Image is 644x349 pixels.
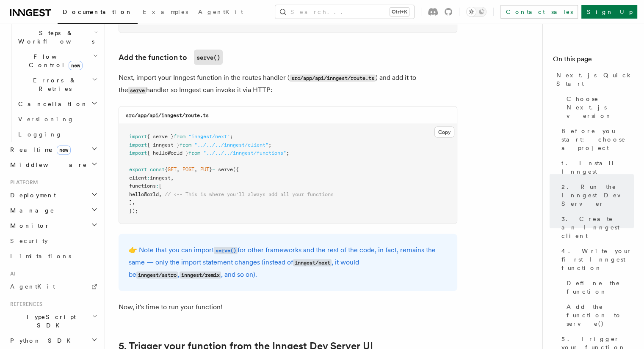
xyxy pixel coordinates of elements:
a: 3. Create an Inngest client [558,211,634,243]
span: new [57,145,71,155]
span: Cancellation [15,100,88,108]
span: , [132,199,135,205]
button: TypeScript SDK [7,309,100,333]
a: Limitations [7,248,100,264]
code: inngest/remix [180,272,221,279]
span: helloWorld [129,191,159,197]
span: { helloWorld } [147,150,188,156]
button: Cancellation [15,96,100,112]
button: Steps & Workflows [15,25,100,49]
a: Next.js Quick Start [553,68,634,91]
span: , [171,175,174,181]
button: Copy [434,127,454,138]
span: POST [182,166,194,172]
span: Security [10,237,48,244]
span: "inngest/next" [188,134,230,139]
code: inngest/next [293,259,332,267]
span: Monitor [7,221,50,230]
span: References [7,301,42,308]
span: import [129,142,147,148]
span: = [212,166,215,172]
span: Limitations [10,253,71,259]
span: Logging [18,131,62,138]
code: serve [128,87,146,94]
span: "../../../inngest/functions" [203,150,286,156]
span: }); [129,208,138,214]
a: Before you start: choose a project [558,123,634,155]
span: new [69,61,83,70]
span: TypeScript SDK [7,313,91,330]
a: Security [7,233,100,248]
a: Add the function toserve() [119,50,223,65]
span: serve [218,166,233,172]
span: import [129,134,147,139]
span: Choose Next.js version [567,95,634,120]
code: serve() [194,50,223,65]
button: Errors & Retries [15,73,100,96]
span: } [209,166,212,172]
span: inngest [150,175,171,181]
a: Versioning [15,112,100,127]
span: { serve } [147,134,174,139]
a: 1. Install Inngest [558,155,634,179]
kbd: Ctrl+K [390,8,409,16]
a: Logging [15,127,100,142]
code: src/app/api/inngest/route.ts [126,112,209,118]
a: Add the function to serve() [563,299,634,331]
span: import [129,150,147,156]
code: serve() [214,247,238,254]
span: client [129,175,147,181]
span: const [150,166,165,172]
button: Manage [7,203,100,218]
span: Errors & Retries [15,76,92,93]
a: serve() [214,246,238,254]
button: Monitor [7,218,100,233]
span: from [174,134,185,139]
span: Before you start: choose a project [561,127,634,152]
h4: On this page [553,54,634,68]
span: GET [168,166,177,172]
span: ; [230,134,233,139]
span: [ [159,183,162,189]
span: Manage [7,206,55,215]
button: Flow Controlnew [15,49,100,73]
span: , [177,166,180,172]
span: { inngest } [147,142,180,148]
a: Examples [138,3,193,23]
span: functions [129,183,156,189]
span: Define the function [567,279,634,296]
span: AgentKit [198,8,243,15]
div: Inngest Functions [7,10,100,142]
span: Realtime [7,145,71,154]
span: Python SDK [7,336,76,345]
span: : [156,183,159,189]
a: Contact sales [500,5,578,19]
span: from [188,150,200,156]
span: Next.js Quick Start [556,71,634,88]
a: 2. Run the Inngest Dev Server [558,179,634,211]
span: { [165,166,168,172]
a: Choose Next.js version [563,91,634,123]
span: ] [129,199,132,205]
button: Middleware [7,157,100,172]
span: Examples [143,8,188,15]
span: AgentKit [10,283,55,290]
span: , [194,166,197,172]
button: Realtimenew [7,142,100,157]
code: src/app/api/inngest/route.ts [290,75,376,82]
span: Middleware [7,161,87,169]
button: Search...Ctrl+K [275,5,414,19]
span: 4. Write your first Inngest function [561,247,634,272]
span: 2. Run the Inngest Dev Server [561,183,634,208]
span: export [129,166,147,172]
p: 👉 Note that you can import for other frameworks and the rest of the code, in fact, remains the sa... [129,244,447,281]
a: AgentKit [193,3,248,23]
span: Flow Control [15,52,93,69]
a: Documentation [58,3,138,24]
code: inngest/astro [136,272,178,279]
p: Next, import your Inngest function in the routes handler ( ) and add it to the handler so Inngest... [119,72,457,96]
span: ; [268,142,271,148]
span: AI [7,270,16,277]
span: Documentation [63,8,133,15]
span: Add the function to serve() [567,303,634,328]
